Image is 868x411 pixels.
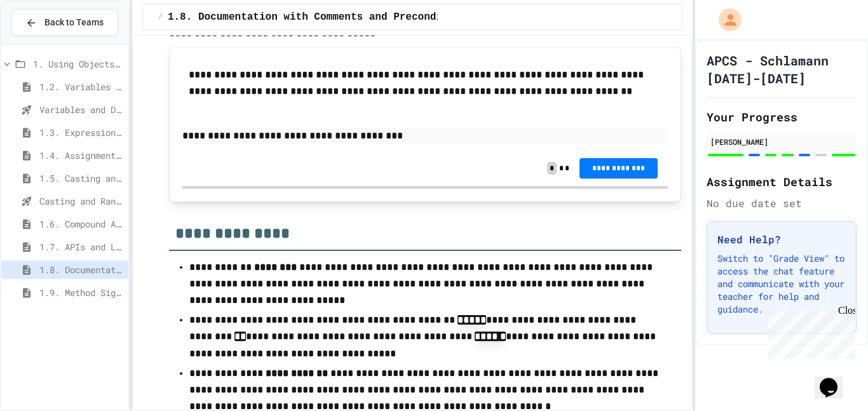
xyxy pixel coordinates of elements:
div: No due date set [707,196,857,211]
h3: Need Help? [717,232,846,247]
span: 1.7. APIs and Libraries [39,240,123,253]
iframe: chat widget [815,360,855,398]
h2: Your Progress [707,108,857,126]
span: 1.2. Variables and Data Types [39,80,123,93]
span: 1.3. Expressions and Output [New] [39,126,123,139]
span: 1.4. Assignment and Input [39,149,123,162]
span: / [158,12,163,22]
span: 1.8. Documentation with Comments and Preconditions [39,263,123,276]
span: 1. Using Objects and Methods [33,57,123,71]
iframe: chat widget [763,305,855,359]
span: Back to Teams [44,16,104,29]
p: Switch to "Grade View" to access the chat feature and communicate with your teacher for help and ... [717,252,846,316]
h1: APCS - Schlamann [DATE]-[DATE] [707,51,857,87]
span: Casting and Ranges of variables - Quiz [39,194,123,208]
div: My Account [705,5,745,34]
span: 1.8. Documentation with Comments and Preconditions [168,10,473,25]
div: Chat with us now!Close [5,5,88,81]
div: [PERSON_NAME] [710,136,853,147]
span: 1.5. Casting and Ranges of Values [39,172,123,185]
span: 1.9. Method Signatures [39,286,123,299]
button: Back to Teams [11,9,118,36]
span: Variables and Data Types - Quiz [39,103,123,116]
h2: Assignment Details [707,173,857,191]
span: 1.6. Compound Assignment Operators [39,217,123,231]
